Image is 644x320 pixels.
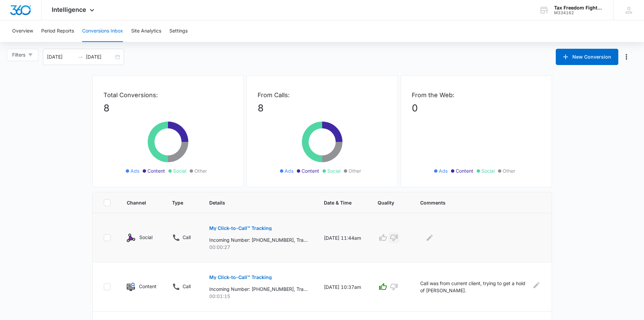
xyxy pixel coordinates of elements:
button: Manage Numbers [621,51,632,62]
span: Other [194,167,207,174]
span: Content [302,167,319,174]
p: Incoming Number: [PHONE_NUMBER], Tracking Number: [PHONE_NUMBER], Ring To: [PHONE_NUMBER], Caller... [209,236,308,243]
span: Quality [378,199,394,206]
p: 8 [258,101,387,115]
button: Conversions Inbox [82,20,123,42]
p: 8 [103,101,233,115]
p: Total Conversions: [103,90,233,100]
p: Incoming Number: [PHONE_NUMBER], Tracking Number: [PHONE_NUMBER], Ring To: [PHONE_NUMBER], Caller... [209,285,308,293]
input: Start date [47,53,75,61]
td: [DATE] 11:44am [316,213,369,262]
span: to [78,54,83,60]
button: New Conversion [556,49,618,65]
button: Filters [7,49,38,61]
p: Call [183,283,191,290]
button: Site Analytics [131,20,161,42]
p: My Click-to-Call™ Tracking [209,275,272,280]
span: Comments [420,199,531,206]
p: 00:00:27 [209,243,308,251]
p: From Calls: [258,90,387,100]
button: Edit Comments [424,232,435,243]
td: [DATE] 10:37am [316,262,369,312]
p: From the Web: [412,90,541,100]
button: My Click-to-Call™ Tracking [209,269,272,285]
span: Content [456,167,473,174]
p: Social [139,234,152,241]
span: Channel [127,199,146,206]
span: Other [503,167,515,174]
span: Social [327,167,340,174]
span: Social [173,167,186,174]
button: Edit Comments [532,280,541,291]
span: Date & Time [324,199,352,206]
button: Settings [169,20,188,42]
span: Details [209,199,298,206]
p: 00:01:15 [209,293,308,300]
span: Ads [130,167,139,174]
div: account id [554,10,603,15]
button: Period Reports [41,20,74,42]
div: account name [554,5,603,10]
p: My Click-to-Call™ Tracking [209,226,272,231]
span: Ads [439,167,448,174]
p: Content [139,283,156,290]
button: My Click-to-Call™ Tracking [209,220,272,236]
span: Other [349,167,361,174]
span: Type [172,199,183,206]
input: End date [86,53,114,61]
span: swap-right [78,54,83,60]
span: Ads [285,167,293,174]
span: Filters [12,51,25,59]
span: Content [147,167,165,174]
button: Overview [12,20,33,42]
span: Intelligence [52,6,86,13]
span: Social [481,167,495,174]
p: Call [183,234,191,241]
p: Call was from current client, trying to get a hold of [PERSON_NAME]. [420,280,528,294]
p: 0 [412,101,541,115]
